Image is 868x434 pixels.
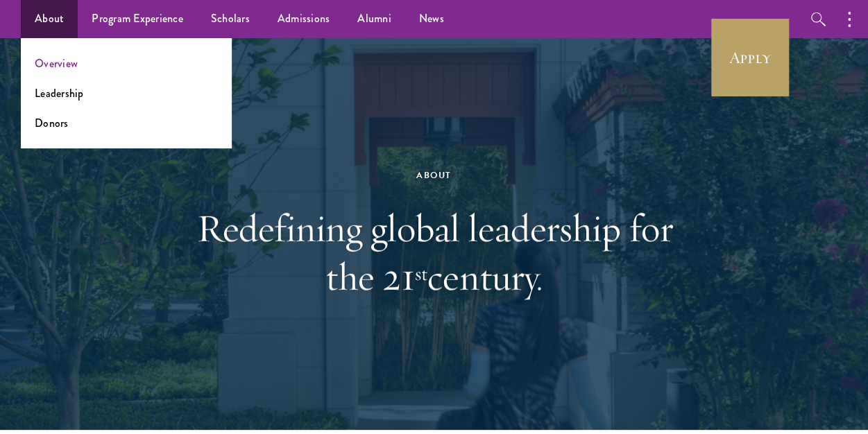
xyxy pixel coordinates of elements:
sup: st [415,261,427,286]
a: Donors [35,115,69,131]
div: About [195,168,674,183]
a: Apply [711,19,789,96]
a: Overview [35,55,78,71]
a: Leadership [35,85,84,101]
h1: Redefining global leadership for the 21 century. [195,204,674,301]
